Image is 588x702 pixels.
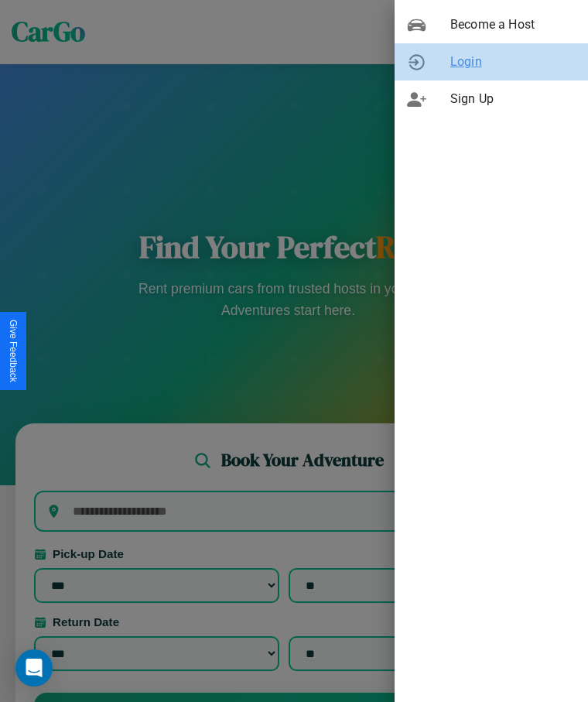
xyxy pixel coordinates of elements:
div: Login [395,43,588,80]
div: Become a Host [395,6,588,43]
span: Login [450,53,576,71]
span: Sign Up [450,90,576,108]
div: Give Feedback [8,320,19,382]
span: Become a Host [450,15,576,34]
div: Sign Up [395,80,588,118]
div: Open Intercom Messenger [15,649,53,687]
